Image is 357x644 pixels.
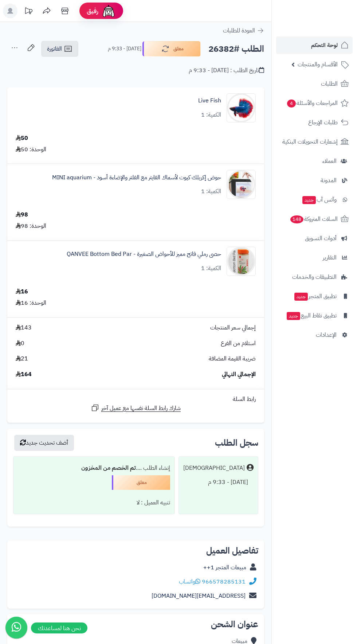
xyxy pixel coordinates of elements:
span: ضريبة القيمة المضافة [209,355,256,363]
div: رابط السلة [10,395,261,403]
div: الوحدة: 16 [16,299,46,307]
span: إجمالي سعر المنتجات [210,324,256,332]
span: 0 [16,339,24,348]
a: التطبيقات والخدمات [276,268,353,286]
a: المراجعات والأسئلة4 [276,94,353,112]
a: مبيعات المتجر 1++ [203,563,246,572]
img: logo-2.png [307,20,350,36]
a: العودة للطلبات [223,26,264,35]
div: معلق [112,475,170,490]
div: 16 [16,288,28,296]
span: المراجعات والأسئلة [286,98,338,108]
b: تم الخصم من المخزون [81,464,136,472]
span: الإعدادات [316,330,337,340]
span: استلام من الفرع [221,339,256,348]
a: [EMAIL_ADDRESS][DOMAIN_NAME] [152,592,246,600]
span: الطلبات [321,79,338,89]
span: 21 [16,355,28,363]
a: واتساب [179,577,200,586]
div: الوحدة: 50 [16,145,46,154]
span: الفاتورة [47,44,62,53]
span: طلبات الإرجاع [308,117,338,128]
a: الفاتورة [41,41,78,57]
a: حوض إكريلك كيوت لأسماك الفايتر مع الفلتر والإضاءة أسود - MINI aquarium [52,173,221,182]
a: حصى رملي فاتح مميز للأحواض الصغيرة - QANVEE Bottom Bed Par [67,250,221,258]
a: طلبات الإرجاع [276,114,353,131]
div: الكمية: 1 [201,264,221,273]
h2: تفاصيل العميل [13,546,258,555]
span: جديد [294,293,308,301]
div: الكمية: 1 [201,187,221,196]
a: وآتس آبجديد [276,191,353,208]
a: إشعارات التحويلات البنكية [276,133,353,151]
a: تحديثات المنصة [19,4,38,20]
div: تنبيه العميل : لا [18,496,170,510]
div: 98 [16,211,28,219]
h3: سجل الطلب [215,438,258,447]
small: [DATE] - 9:33 م [108,45,141,52]
a: الإعدادات [276,326,353,344]
img: 1748951658-IMG-20250603-WA0048%D8%B9%D9%81%D8%A9%D8%BA%D9%87%D8%A9%D9%8A%D9%89-90x90.jpg [227,170,255,199]
a: لوحة التحكم [276,36,353,54]
span: أدوات التسويق [305,233,337,243]
a: السلات المتروكة148 [276,210,353,228]
a: العملاء [276,152,353,170]
img: 1668693416-2844004-Center-1-90x90.jpg [227,93,255,122]
span: 143 [16,324,32,332]
span: 148 [290,215,303,223]
a: التقارير [276,249,353,266]
a: تطبيق نقاط البيعجديد [276,307,353,324]
span: إشعارات التحويلات البنكية [282,137,338,147]
span: شارك رابط السلة نفسها مع عميل آخر [101,404,181,413]
a: شارك رابط السلة نفسها مع عميل آخر [91,403,181,413]
span: السلات المتروكة [290,214,338,224]
span: التقارير [323,253,337,263]
span: العملاء [322,156,337,166]
span: 164 [16,370,32,379]
span: الأقسام والمنتجات [298,59,338,70]
span: المدونة [321,175,337,186]
a: الطلبات [276,75,353,93]
div: تاريخ الطلب : [DATE] - 9:33 م [189,66,264,75]
div: إنشاء الطلب .... [18,461,170,475]
div: الكمية: 1 [201,111,221,119]
span: جديد [287,312,300,320]
a: تطبيق المتجرجديد [276,288,353,305]
button: معلق [142,41,201,56]
button: أضف تحديث جديد [14,435,74,451]
div: 50 [16,134,28,143]
a: المدونة [276,172,353,189]
span: تطبيق المتجر [294,291,337,301]
span: جديد [302,196,316,204]
img: ai-face.png [101,4,116,18]
img: 1749333253-1749144414204_pg5baq_2_15%D9%81%D9%84%D9%84%D8%A7%D8%BA%D8%A7%D9%897%D8%B9%D8%AA%D8%A9... [227,247,255,276]
div: [DATE] - 9:33 م [183,475,254,489]
span: الإجمالي النهائي [222,370,256,379]
span: وآتس آب [302,195,337,205]
span: رفيق [87,7,98,15]
a: أدوات التسويق [276,230,353,247]
h2: عنوان الشحن [13,620,258,629]
h2: الطلب #26382 [208,42,264,56]
div: [DEMOGRAPHIC_DATA] [183,464,245,472]
span: تطبيق نقاط البيع [286,311,337,321]
div: الوحدة: 98 [16,222,46,230]
span: العودة للطلبات [223,26,255,35]
a: Live Fish [198,97,221,105]
span: لوحة التحكم [311,40,338,50]
span: التطبيقات والخدمات [292,272,337,282]
a: 966578285131 [202,577,246,586]
span: 4 [287,99,296,108]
